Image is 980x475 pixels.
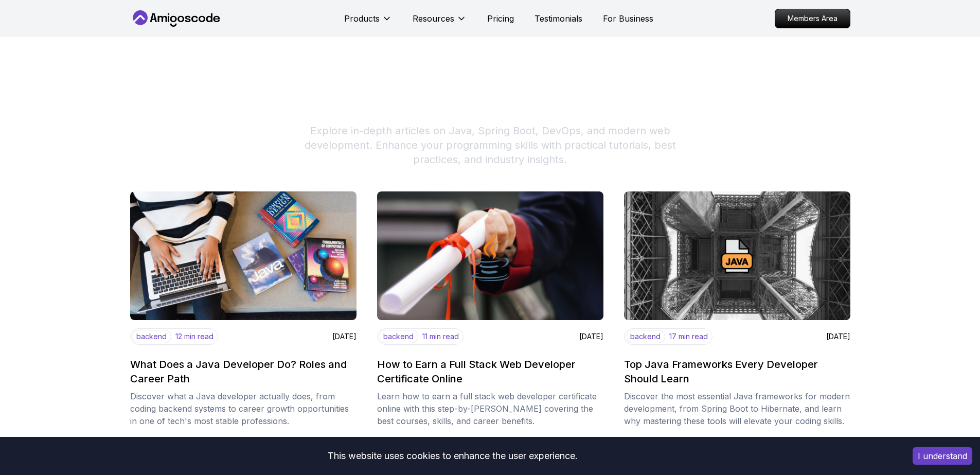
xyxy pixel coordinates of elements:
[130,191,357,320] img: image
[826,331,850,342] p: [DATE]
[626,330,665,343] p: backend
[413,12,454,25] p: Resources
[913,447,972,465] button: Accept cookies
[534,12,582,25] a: Testimonials
[377,390,603,427] p: Learn how to earn a full stack web developer certificate online with this step-by-[PERSON_NAME] c...
[413,12,467,33] button: Resources
[8,445,897,467] div: This website uses cookies to enhance the user experience.
[603,12,653,25] a: For Business
[130,191,357,427] a: imagebackend12 min read[DATE]What Does a Java Developer Do? Roles and Career PathDiscover what a ...
[487,12,514,25] a: Pricing
[344,12,380,25] p: Products
[624,191,850,427] a: imagebackend17 min read[DATE]Top Java Frameworks Every Developer Should LearnDiscover the most es...
[379,330,418,343] p: backend
[775,9,850,28] p: Members Area
[422,331,459,342] p: 11 min read
[377,191,603,320] img: image
[579,331,603,342] p: [DATE]
[293,124,688,167] p: Explore in-depth articles on Java, Spring Boot, DevOps, and modern web development. Enhance your ...
[775,9,850,28] a: Members Area
[130,390,357,427] p: Discover what a Java developer actually does, from coding backend systems to career growth opport...
[624,191,850,320] img: image
[130,86,850,111] h1: Programming Blogs & Tutorials
[130,357,350,386] h2: What Does a Java Developer Do? Roles and Career Path
[344,12,392,33] button: Products
[332,331,357,342] p: [DATE]
[669,331,708,342] p: 17 min read
[377,191,603,427] a: imagebackend11 min read[DATE]How to Earn a Full Stack Web Developer Certificate OnlineLearn how t...
[624,357,844,386] h2: Top Java Frameworks Every Developer Should Learn
[377,357,597,386] h2: How to Earn a Full Stack Web Developer Certificate Online
[132,330,171,343] p: backend
[175,331,213,342] p: 12 min read
[624,390,850,427] p: Discover the most essential Java frameworks for modern development, from Spring Boot to Hibernate...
